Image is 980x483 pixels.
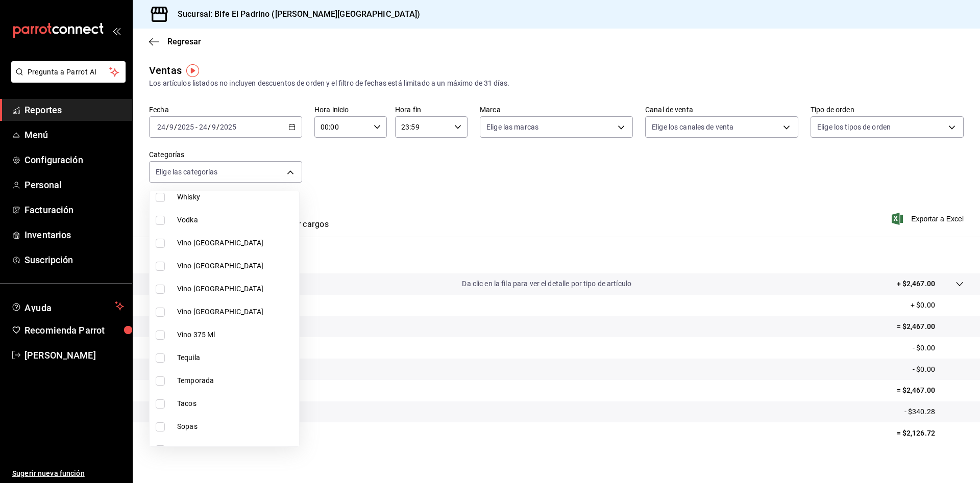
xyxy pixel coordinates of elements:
img: Tooltip marker [186,64,199,77]
span: Tacos [177,398,295,409]
span: Vino [GEOGRAPHIC_DATA] [177,238,295,248]
span: Vino [GEOGRAPHIC_DATA] [177,261,295,271]
span: Vino 375 Ml [177,329,295,340]
span: Vodka [177,215,295,225]
span: Vino [GEOGRAPHIC_DATA] [177,284,295,294]
span: Tequila [177,352,295,363]
span: Vino [GEOGRAPHIC_DATA] [177,307,295,317]
span: Sopas [177,421,295,432]
span: Whisky [177,192,295,202]
span: [PERSON_NAME] [177,444,295,455]
span: Temporada [177,375,295,386]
